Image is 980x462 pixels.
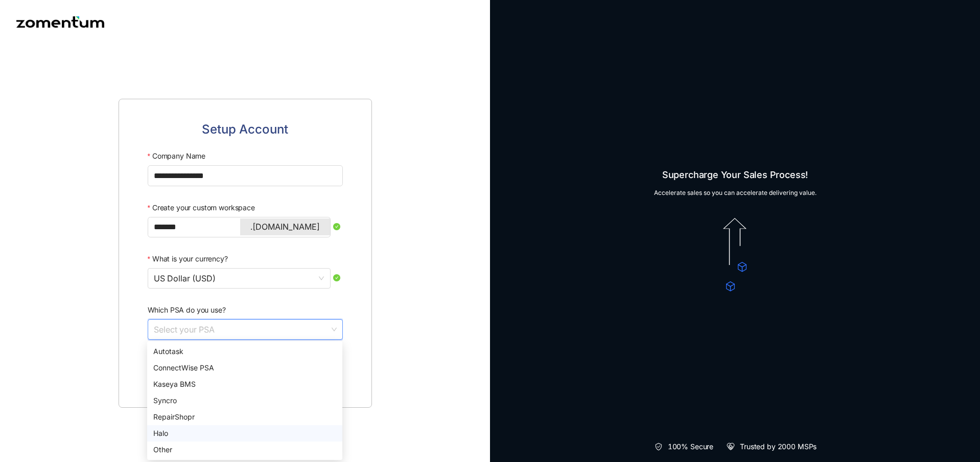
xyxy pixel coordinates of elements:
span: Setup Account [202,120,288,139]
div: Kaseya BMS [147,376,342,392]
span: Supercharge Your Sales Process! [654,168,816,182]
div: Kaseya BMS [153,379,336,390]
div: Halo [147,425,342,442]
label: Create your custom workspace [148,199,255,217]
div: Syncro [147,392,342,409]
div: Autotask [153,346,336,357]
div: Other [147,442,342,458]
div: Other [153,444,336,455]
input: Company Name [148,165,343,186]
div: RepairShopr [153,411,336,423]
div: RepairShopr [147,409,342,425]
span: Accelerate sales so you can accelerate delivering value. [654,188,816,197]
span: 100% Secure [668,442,713,452]
span: Trusted by 2000 MSPs [740,442,816,452]
div: ConnectWise PSA [153,362,336,373]
input: Create your custom workspace [154,221,322,233]
label: What is your currency? [148,250,228,268]
span: US Dollar (USD) [154,269,324,288]
div: ConnectWise PSA [147,360,342,376]
div: Syncro [153,395,336,406]
div: Halo [153,428,336,439]
div: Autotask [147,343,342,360]
label: Which PSA do you use? [148,301,226,319]
label: Company Name [148,147,206,165]
img: Zomentum logo [16,16,104,28]
div: .[DOMAIN_NAME] [240,218,330,235]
